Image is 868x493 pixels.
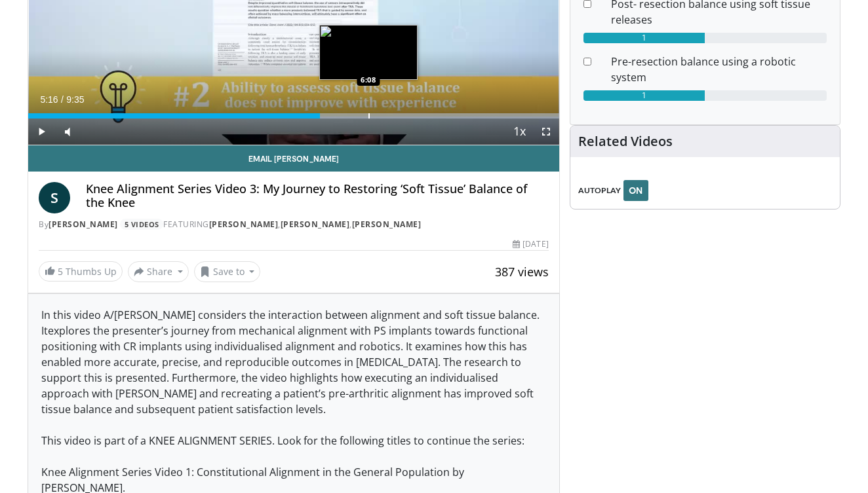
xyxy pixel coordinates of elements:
dd: Pre-resection balance using a robotic system [601,54,837,85]
div: 1 [583,90,705,101]
div: [DATE] [513,238,548,250]
button: Mute [54,119,81,145]
a: Email [PERSON_NAME] [28,145,559,172]
span: 9:35 [66,94,84,105]
h4: Knee Alignment Series Video 3: My Journey to Restoring ‘Soft Tissue’ Balance of the Knee [86,182,549,210]
img: image.jpeg [319,25,418,80]
a: 5 Videos [120,219,163,230]
button: Fullscreen [533,119,559,145]
span: 5:16 [40,94,58,105]
div: 1 [583,33,705,43]
span: / [61,94,64,105]
a: [PERSON_NAME] [49,219,118,230]
button: Playback Rate [507,119,533,145]
a: [PERSON_NAME] [352,219,422,230]
button: Play [28,119,54,145]
h4: Related Videos [578,134,673,149]
span: 387 views [495,264,549,280]
a: [PERSON_NAME] [281,219,350,230]
span: 5 [58,265,63,278]
span: AUTOPLAY [578,185,621,196]
a: [PERSON_NAME] [209,219,279,230]
a: S [39,182,70,213]
button: Share [128,261,189,282]
button: ON [623,180,648,201]
div: Progress Bar [28,113,559,119]
div: By FEATURING , , [39,219,549,230]
a: 5 Thumbs Up [39,261,123,282]
button: Save to [194,261,261,282]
